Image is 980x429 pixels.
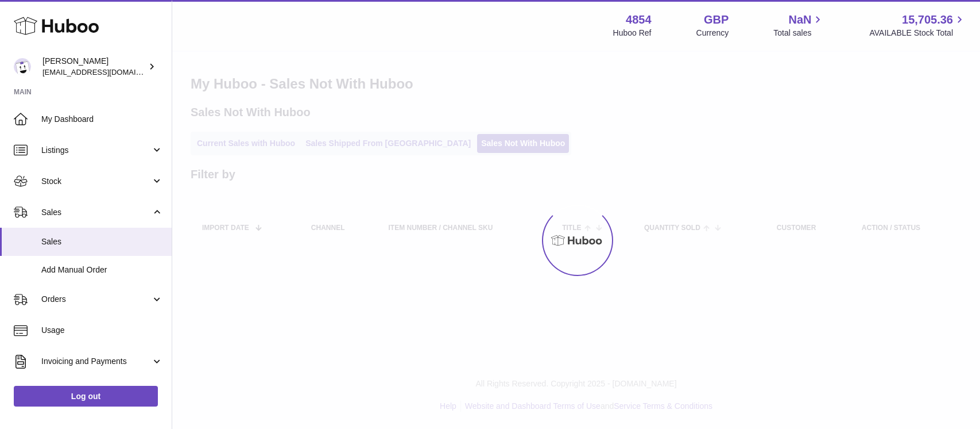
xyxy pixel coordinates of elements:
span: Sales [41,236,163,247]
a: 15,705.36 AVAILABLE Stock Total [869,12,966,39]
span: [EMAIL_ADDRESS][DOMAIN_NAME] [42,67,169,76]
span: Listings [41,145,151,156]
span: Total sales [773,28,824,39]
a: Log out [14,386,158,407]
span: AVAILABLE Stock Total [869,28,966,39]
span: Add Manual Order [41,265,163,275]
span: NaN [788,12,811,28]
span: Sales [41,207,151,218]
span: My Dashboard [41,114,163,125]
strong: GBP [704,12,729,28]
a: NaN Total sales [773,12,824,39]
div: Currency [696,28,729,39]
span: 15,705.36 [902,12,953,28]
span: Usage [41,325,163,336]
img: jimleo21@yahoo.gr [14,58,31,75]
span: Stock [41,176,151,187]
span: Orders [41,294,151,305]
strong: 4854 [626,12,652,28]
div: [PERSON_NAME] [42,56,146,78]
div: Huboo Ref [613,28,652,39]
span: Invoicing and Payments [41,356,151,367]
